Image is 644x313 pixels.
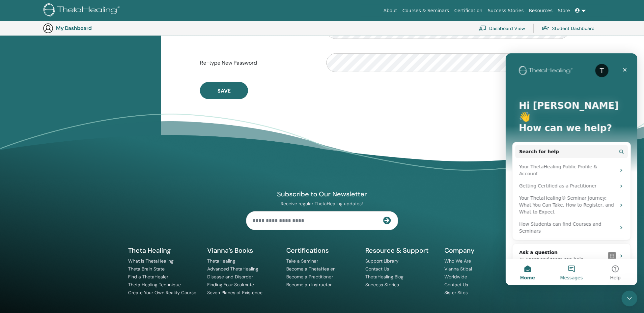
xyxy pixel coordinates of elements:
p: Receive regular ThetaHealing updates! [246,201,398,207]
a: Contact Us [366,266,389,272]
iframe: Intercom live chat [622,291,637,306]
a: Advanced ThetaHealing [208,266,259,272]
iframe: Intercom live chat [506,53,637,285]
a: Sister Sites [445,290,468,296]
img: chalkboard-teacher.svg [479,25,487,31]
a: Resources [526,5,555,17]
h3: My Dashboard [56,25,122,31]
a: Certification [452,5,485,17]
h5: Resource & Support [366,246,437,255]
a: What is ThetaHealing [128,258,174,264]
a: Success Stories [366,282,399,288]
a: ThetaHealing Blog [366,274,404,280]
h5: Theta Healing [128,246,200,255]
a: Student Dashboard [542,21,595,36]
a: Become a Practitioner [287,274,333,280]
img: generic-user-icon.jpg [43,23,53,34]
a: Theta Brain State [128,266,165,272]
a: Create Your Own Reality Course [128,290,197,296]
a: Become a ThetaHealer [287,266,335,272]
a: About [381,5,400,17]
a: Store [555,5,573,17]
a: Take a Seminar [287,258,319,264]
a: Worldwide [445,274,467,280]
a: Vianna Stibal [445,266,472,272]
img: logo.png [43,3,122,18]
a: Courses & Seminars [400,5,452,17]
a: Who We Are [445,258,471,264]
a: Theta Healing Technique [128,282,181,288]
a: Finding Your Soulmate [208,282,254,288]
label: Re-type New Password [195,57,322,69]
span: Save [217,87,231,94]
h5: Certifications [287,246,358,255]
a: Disease and Disorder [208,274,253,280]
a: Find a ThetaHealer [128,274,169,280]
a: Become an Instructor [287,282,332,288]
h4: Subscribe to Our Newsletter [246,190,398,198]
a: Dashboard View [479,21,525,36]
a: ThetaHealing [208,258,236,264]
h5: Company [445,246,516,255]
a: Contact Us [445,282,468,288]
button: Save [200,82,248,99]
img: graduation-cap.svg [542,26,549,31]
h5: Vianna’s Books [208,246,279,255]
a: Success Stories [485,5,526,17]
a: Support Library [366,258,399,264]
a: Seven Planes of Existence [208,290,263,296]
